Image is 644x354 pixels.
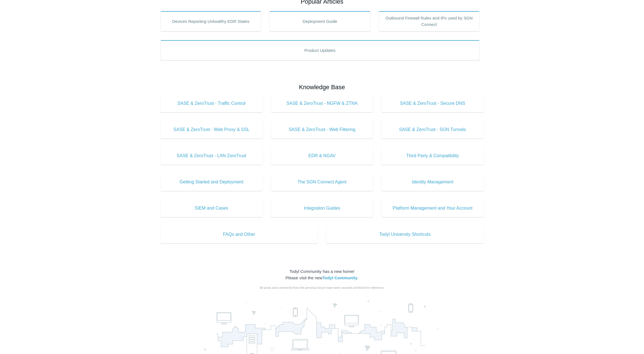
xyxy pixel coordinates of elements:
a: SASE & ZeroTrust - Web Proxy & SSL [161,121,263,139]
span: SASE & ZeroTrust - LAN ZeroTrust [169,152,254,159]
span: SIEM and Cases [169,205,254,212]
a: SASE & ZeroTrust - Web Filtering [271,121,373,139]
span: EDR & NGAV [279,152,365,159]
a: SASE & ZeroTrust - Traffic Control [161,94,263,112]
a: Third Party & Compatibility [381,147,484,165]
a: SASE & ZeroTrust - SGN Tunnels [381,121,484,139]
span: Integration Guides [279,205,365,212]
span: Todyl University Shortcuts [335,231,475,238]
a: SASE & ZeroTrust - NGFW & ZTNA [271,94,373,112]
span: Platform Management and Your Account [390,205,475,212]
a: Integration Guides [271,199,373,217]
a: Todyl University Shortcuts [326,226,484,243]
a: SIEM and Cases [161,199,263,217]
a: Deployment Guide [269,11,370,31]
span: Getting Started and Deployment [169,179,254,185]
span: SASE & ZeroTrust - Web Filtering [279,126,365,133]
a: SASE & ZeroTrust - LAN ZeroTrust [161,147,263,165]
a: Getting Started and Deployment [161,173,263,191]
span: SASE & ZeroTrust - Web Proxy & SSL [169,126,254,133]
div: All posts and comments from the previous forum have been securely archived for reference. [161,285,484,290]
a: The SGN Connect Agent [271,173,373,191]
span: SASE & ZeroTrust - NGFW & ZTNA [279,100,365,107]
a: Todyl Community [322,275,358,280]
a: Devices Reporting Unhealthy EDR States [161,11,261,31]
a: FAQs and Other [161,226,318,243]
a: EDR & NGAV [271,147,373,165]
span: SASE & ZeroTrust - Secure DNS [390,100,475,107]
span: Third Party & Compatibility [390,152,475,159]
span: The SGN Connect Agent [279,179,365,185]
a: Product Updates [161,40,480,60]
a: Identity Management [381,173,484,191]
span: SASE & ZeroTrust - SGN Tunnels [390,126,475,133]
span: FAQs and Other [169,231,310,238]
a: Outbound Firewall Rules and IPs used by SGN Connect [379,11,480,31]
a: SASE & ZeroTrust - Secure DNS [381,94,484,112]
a: Platform Management and Your Account [381,199,484,217]
span: Identity Management [390,179,475,185]
span: SASE & ZeroTrust - Traffic Control [169,100,254,107]
h2: Knowledge Base [161,83,484,92]
div: Todyl Community has a new home! Please visit the new . [161,268,484,281]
